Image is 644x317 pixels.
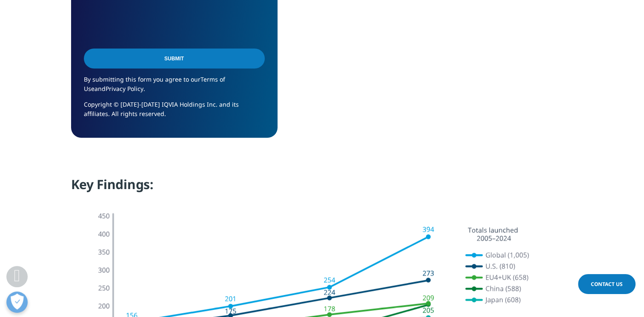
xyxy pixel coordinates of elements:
[84,100,265,125] p: Copyright © [DATE]-[DATE] IQVIA Holdings Inc. and its affiliates. All rights reserved.
[6,292,28,313] button: Open Preferences
[591,280,623,288] span: Contact Us
[84,2,213,35] iframe: reCAPTCHA
[84,48,265,68] input: Submit
[84,75,265,100] p: By submitting this form you agree to our and .
[578,274,635,294] a: Contact Us
[106,85,143,93] a: Privacy Policy
[71,176,573,199] h4: Key Findings:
